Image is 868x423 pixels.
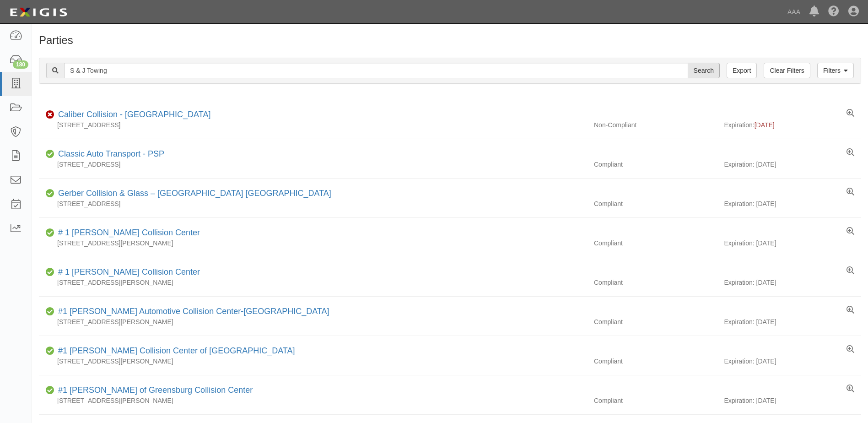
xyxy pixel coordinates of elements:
[54,227,200,239] div: # 1 Cochran Collision Center
[54,266,200,278] div: # 1 Cochran Collision Center
[39,317,587,326] div: [STREET_ADDRESS][PERSON_NAME]
[817,63,854,78] a: Filters
[58,267,200,277] a: # 1 [PERSON_NAME] Collision Center
[724,278,861,287] div: Expiration: [DATE]
[846,345,854,354] a: View results summary
[587,160,724,169] div: Compliant
[64,63,688,78] input: Search
[783,3,805,21] a: AAA
[54,385,253,396] div: #1 Cochran of Greensburg Collision Center
[7,4,70,21] img: logo-5460c22ac91f19d4615b14bd174203de0afe785f0fc80cf4dbbc73dc1793850b.png
[58,110,210,119] a: Caliber Collision - [GEOGRAPHIC_DATA]
[46,151,54,157] i: Compliant
[46,269,54,276] i: Compliant
[846,227,854,236] a: View results summary
[587,239,724,248] div: Compliant
[58,385,253,395] a: #1 [PERSON_NAME] of Greensburg Collision Center
[587,357,724,366] div: Compliant
[846,148,854,157] a: View results summary
[39,278,587,287] div: [STREET_ADDRESS][PERSON_NAME]
[13,60,28,69] div: 180
[587,278,724,287] div: Compliant
[846,188,854,197] a: View results summary
[58,346,295,355] a: #1 [PERSON_NAME] Collision Center of [GEOGRAPHIC_DATA]
[724,199,861,208] div: Expiration: [DATE]
[587,317,724,326] div: Compliant
[54,109,210,121] div: Caliber Collision - Gainesville
[58,189,331,198] a: Gerber Collision & Glass – [GEOGRAPHIC_DATA] [GEOGRAPHIC_DATA]
[46,387,54,394] i: Compliant
[46,348,54,354] i: Compliant
[39,199,587,208] div: [STREET_ADDRESS]
[587,199,724,208] div: Compliant
[724,317,861,326] div: Expiration: [DATE]
[587,396,724,405] div: Compliant
[828,6,839,17] i: Help Center - Complianz
[688,63,720,78] input: Search
[846,109,854,118] a: View results summary
[727,63,757,78] a: Export
[724,120,861,130] div: Expiration:
[755,121,775,129] span: [DATE]
[764,63,810,78] a: Clear Filters
[46,230,54,236] i: Compliant
[54,345,295,357] div: #1 Cochran Collision Center of Greensburg
[846,306,854,315] a: View results summary
[54,188,331,200] div: Gerber Collision & Glass – Houston Brighton
[724,396,861,405] div: Expiration: [DATE]
[46,309,54,315] i: Compliant
[46,112,54,118] i: Non-Compliant
[58,149,164,158] a: Classic Auto Transport - PSP
[58,307,329,316] a: #1 [PERSON_NAME] Automotive Collision Center-[GEOGRAPHIC_DATA]
[54,306,329,318] div: #1 Cochran Automotive Collision Center-Monroeville
[724,239,861,248] div: Expiration: [DATE]
[39,239,587,248] div: [STREET_ADDRESS][PERSON_NAME]
[846,385,854,394] a: View results summary
[846,266,854,276] a: View results summary
[724,160,861,169] div: Expiration: [DATE]
[587,120,724,130] div: Non-Compliant
[39,357,587,366] div: [STREET_ADDRESS][PERSON_NAME]
[39,120,587,130] div: [STREET_ADDRESS]
[46,190,54,197] i: Compliant
[39,396,587,405] div: [STREET_ADDRESS][PERSON_NAME]
[39,34,861,46] h1: Parties
[58,228,200,237] a: # 1 [PERSON_NAME] Collision Center
[39,160,587,169] div: [STREET_ADDRESS]
[54,148,164,160] div: Classic Auto Transport - PSP
[724,357,861,366] div: Expiration: [DATE]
